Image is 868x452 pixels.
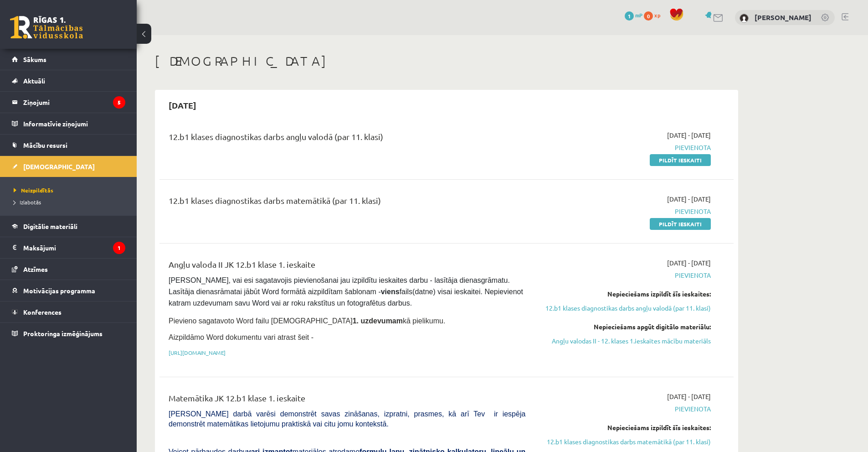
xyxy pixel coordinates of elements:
[14,187,53,194] span: Neizpildītās
[12,280,125,301] a: Motivācijas programma
[539,207,711,216] span: Pievienota
[155,53,738,69] h1: [DEMOGRAPHIC_DATA]
[539,404,711,414] span: Pievienota
[12,92,125,113] a: Ziņojumi5
[23,329,103,338] span: Proktoringa izmēģinājums
[12,70,125,91] a: Aktuāli
[169,276,525,307] span: [PERSON_NAME], vai esi sagatavojis pievienošanai jau izpildītu ieskaites darbu - lasītāja dienasg...
[23,77,45,85] span: Aktuāli
[14,198,41,206] span: Izlabotās
[10,16,83,39] a: Rīgas 1. Tālmācības vidusskola
[353,317,403,325] strong: 1. uzdevumam
[169,317,445,325] span: Pievieno sagatavoto Word failu [DEMOGRAPHIC_DATA] kā pielikumu.
[23,237,125,258] legend: Maksājumi
[539,270,711,280] span: Pievienota
[650,218,711,230] a: Pildīt ieskaiti
[12,156,125,177] a: [DEMOGRAPHIC_DATA]
[644,11,665,19] a: 0 xp
[635,11,642,19] span: mP
[23,92,125,113] legend: Ziņojumi
[12,49,125,70] a: Sākums
[650,154,711,166] a: Pildīt ieskaiti
[12,113,125,134] a: Informatīvie ziņojumi
[23,286,95,295] span: Motivācijas programma
[755,13,812,22] a: [PERSON_NAME]
[12,135,125,156] a: Mācību resursi
[539,336,711,346] a: Angļu valodas II - 12. klases 1.ieskaites mācību materiāls
[644,11,653,21] span: 0
[740,14,749,23] img: Kristofers Bernāns
[12,301,125,322] a: Konferences
[23,55,46,63] span: Sākums
[23,308,62,316] span: Konferences
[539,303,711,313] a: 12.b1 klases diagnostikas darbs angļu valodā (par 11. klasi)
[169,130,525,147] div: 12.b1 klases diagnostikas darbs angļu valodā (par 11. klasi)
[23,222,77,230] span: Digitālie materiāli
[23,141,67,149] span: Mācību resursi
[23,113,125,134] legend: Informatīvie ziņojumi
[12,323,125,344] a: Proktoringa izmēģinājums
[14,198,128,206] a: Izlabotās
[625,11,642,19] a: 1 mP
[667,392,711,401] span: [DATE] - [DATE]
[667,130,711,140] span: [DATE] - [DATE]
[539,143,711,152] span: Pievienota
[113,96,125,109] i: 5
[654,11,660,19] span: xp
[169,258,525,275] div: Angļu valoda II JK 12.b1 klase 1. ieskaite
[23,265,48,273] span: Atzīmes
[12,237,125,258] a: Maksājumi1
[539,423,711,432] div: Nepieciešams izpildīt šīs ieskaites:
[539,437,711,447] a: 12.b1 klases diagnostikas darbs matemātikā (par 11. klasi)
[159,94,205,116] h2: [DATE]
[169,194,525,211] div: 12.b1 klases diagnostikas darbs matemātikā (par 11. klasi)
[539,322,711,332] div: Nepieciešams apgūt digitālo materiālu:
[169,349,226,356] a: [URL][DOMAIN_NAME]
[667,258,711,268] span: [DATE] - [DATE]
[169,333,313,341] span: Aizpildāmo Word dokumentu vari atrast šeit -
[625,11,634,21] span: 1
[113,242,125,254] i: 1
[169,410,525,428] span: [PERSON_NAME] darbā varēsi demonstrēt savas zināšanas, izpratni, prasmes, kā arī Tev ir iespēja d...
[667,194,711,204] span: [DATE] - [DATE]
[14,186,128,194] a: Neizpildītās
[12,216,125,237] a: Digitālie materiāli
[381,288,400,296] strong: viens
[12,259,125,280] a: Atzīmes
[169,392,525,409] div: Matemātika JK 12.b1 klase 1. ieskaite
[539,289,711,299] div: Nepieciešams izpildīt šīs ieskaites:
[23,162,95,171] span: [DEMOGRAPHIC_DATA]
